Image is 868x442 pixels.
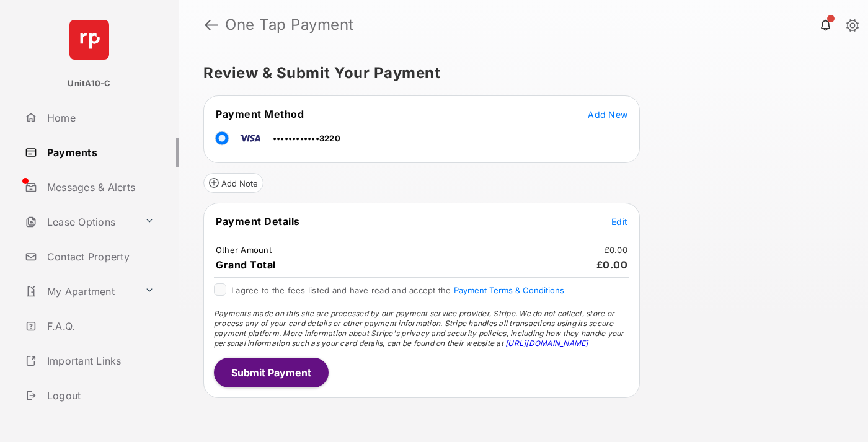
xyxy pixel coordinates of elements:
[20,172,179,202] a: Messages & Alerts
[588,109,627,120] span: Add New
[20,242,179,272] a: Contact Property
[20,138,179,167] a: Payments
[20,346,159,376] a: Important Links
[214,358,329,387] button: Submit Payment
[20,311,179,341] a: F.A.Q.
[20,207,139,237] a: Lease Options
[20,276,139,306] a: My Apartment
[611,216,627,227] span: Edit
[203,173,263,193] button: Add Note
[216,215,300,228] span: Payment Details
[225,17,354,32] strong: One Tap Payment
[68,77,110,90] p: UnitA10-C
[215,244,272,255] td: Other Amount
[216,259,276,271] span: Grand Total
[454,285,564,295] button: I agree to the fees listed and have read and accept the
[69,20,109,60] img: svg+xml;base64,PHN2ZyB4bWxucz0iaHR0cDovL3d3dy53My5vcmcvMjAwMC9zdmciIHdpZHRoPSI2NCIgaGVpZ2h0PSI2NC...
[604,244,628,255] td: £0.00
[231,285,564,295] span: I agree to the fees listed and have read and accept the
[203,66,833,81] h5: Review & Submit Your Payment
[505,338,588,348] a: [URL][DOMAIN_NAME]
[596,259,628,271] span: £0.00
[611,215,627,228] button: Edit
[588,108,627,120] button: Add New
[216,108,304,120] span: Payment Method
[214,309,624,348] span: Payments made on this site are processed by our payment service provider, Stripe. We do not colle...
[273,133,340,143] span: ••••••••••••3220
[20,103,179,133] a: Home
[20,381,179,410] a: Logout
